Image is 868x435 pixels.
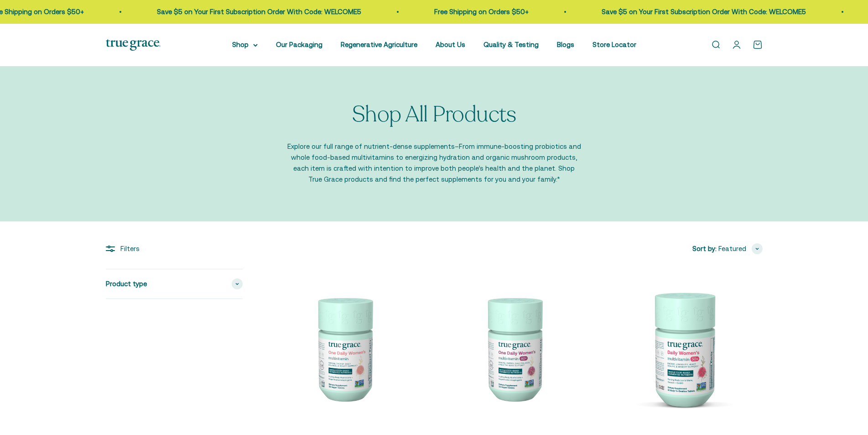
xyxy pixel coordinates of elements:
[718,243,763,254] button: Featured
[419,8,514,16] a: Free Shipping on Orders $50+
[106,243,243,254] div: Filters
[692,243,717,254] span: Sort by:
[483,41,539,48] a: Quality & Testing
[557,41,574,48] a: Blogs
[276,41,322,48] a: Our Packaging
[265,269,423,428] img: We select ingredients that play a concrete role in true health, and we include them at effective ...
[587,6,791,17] p: Save $5 on Your First Subscription Order With Code: WELCOME5
[232,39,258,50] summary: Shop
[142,6,346,17] p: Save $5 on Your First Subscription Order With Code: WELCOME5
[604,269,763,428] img: Daily Women's 50+ Multivitamin
[341,41,417,48] a: Regenerative Agriculture
[718,243,746,254] span: Featured
[593,41,636,48] a: Store Locator
[352,103,516,127] p: Shop All Products
[434,269,593,428] img: Daily Multivitamin for Immune Support, Energy, Daily Balance, and Healthy Bone Support* Vitamin A...
[106,278,147,289] span: Product type
[436,41,465,48] a: About Us
[286,141,582,185] p: Explore our full range of nutrient-dense supplements–From immune-boosting probiotics and whole fo...
[106,269,243,299] summary: Product type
